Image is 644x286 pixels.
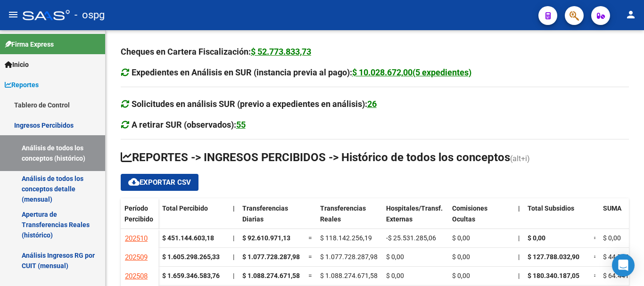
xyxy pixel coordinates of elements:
[233,272,234,279] span: |
[320,234,372,242] span: $ 118.142.256,19
[452,204,487,223] span: Comisiones Ocultas
[528,253,579,261] span: $ 127.788.032,90
[125,272,148,280] span: 202508
[242,234,290,242] span: $ 92.610.971,13
[121,47,311,57] strong: Cheques en Cartera Fiscalización:
[518,234,520,242] span: |
[229,198,239,238] datatable-header-cell: |
[162,204,208,212] span: Total Percibido
[612,254,635,277] div: Open Intercom Messenger
[242,204,288,223] span: Transferencias Diarias
[386,234,436,242] span: -$ 25.531.285,06
[352,66,471,79] div: $ 10.028.672,00(5 expedientes)
[316,198,382,238] datatable-header-cell: Transferencias Reales
[594,253,597,261] span: =
[514,198,524,238] datatable-header-cell: |
[320,272,378,279] span: $ 1.088.274.671,58
[236,118,246,131] div: 55
[320,253,378,261] span: $ 1.077.728.287,98
[5,39,54,49] span: Firma Express
[242,253,300,261] span: $ 1.077.728.287,98
[603,204,621,212] span: SUMA
[528,234,545,242] span: $ 0,00
[510,154,530,163] span: (alt+i)
[625,9,636,20] mat-icon: person
[233,204,235,212] span: |
[518,272,520,279] span: |
[8,9,19,20] mat-icon: menu
[308,272,312,279] span: =
[452,234,470,242] span: $ 0,00
[308,234,312,242] span: =
[452,253,470,261] span: $ 0,00
[448,198,514,238] datatable-header-cell: Comisiones Ocultas
[5,80,39,90] span: Reportes
[74,5,105,25] span: - ospg
[132,120,246,130] strong: A retirar SUR (observados):
[528,272,579,279] span: $ 180.340.187,05
[132,67,471,77] strong: Expedientes en Análisis en SUR (instancia previa al pago):
[121,198,158,238] datatable-header-cell: Período Percibido
[128,178,191,187] span: Exportar CSV
[121,151,510,164] span: REPORTES -> INGRESOS PERCIBIDOS -> Histórico de todos los conceptos
[386,272,404,279] span: $ 0,00
[603,234,621,242] span: $ 0,00
[242,272,300,279] span: $ 1.088.274.671,58
[162,234,214,242] strong: $ 451.144.603,18
[518,253,520,261] span: |
[162,272,220,279] strong: $ 1.659.346.583,76
[320,204,366,223] span: Transferencias Reales
[233,234,234,242] span: |
[594,272,597,279] span: =
[233,253,234,261] span: |
[382,198,448,238] datatable-header-cell: Hospitales/Transf. Externas
[386,204,443,223] span: Hospitales/Transf. Externas
[308,253,312,261] span: =
[132,99,377,109] strong: Solicitudes en análisis SUR (previo a expedientes en análisis):
[162,253,220,261] strong: $ 1.605.298.265,33
[125,253,148,261] span: 202509
[524,198,590,238] datatable-header-cell: Total Subsidios
[239,198,305,238] datatable-header-cell: Transferencias Diarias
[158,198,229,238] datatable-header-cell: Total Percibido
[128,176,140,188] mat-icon: cloud_download
[518,204,520,212] span: |
[124,204,153,223] span: Período Percibido
[121,174,198,191] button: Exportar CSV
[594,234,597,242] span: =
[528,204,574,212] span: Total Subsidios
[125,234,148,243] span: 202510
[386,253,404,261] span: $ 0,00
[452,272,470,279] span: $ 0,00
[367,98,377,111] div: 26
[5,59,29,70] span: Inicio
[251,45,311,58] div: $ 52.773.833,73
